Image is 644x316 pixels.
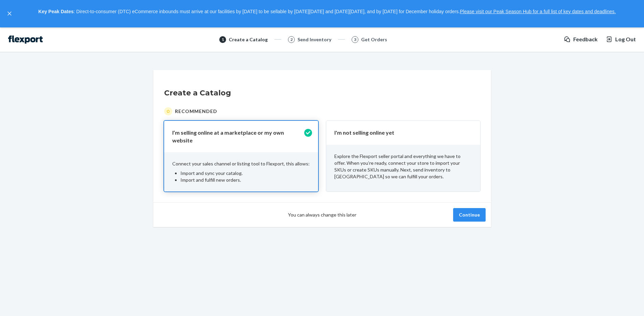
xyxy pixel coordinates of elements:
[164,88,480,98] h1: Create a Catalog
[6,10,13,17] button: close,
[334,153,472,180] p: Explore the Flexport seller portal and everything we have to offer. When you’re ready, connect yo...
[453,208,486,222] button: Continue
[615,36,636,43] span: Log Out
[354,37,356,42] span: 3
[326,121,480,192] button: I'm not selling online yetExplore the Flexport seller portal and everything we have to offer. Whe...
[460,9,616,14] a: Please visit our Peak Season Hub for a full list of key dates and deadlines.
[564,36,598,43] a: Feedback
[38,9,73,14] strong: Key Peak Dates
[297,36,331,43] div: Send Inventory
[164,121,318,192] button: I’m selling online at a marketplace or my own websiteConnect your sales channel or listing tool t...
[180,177,241,183] span: Import and fulfill new orders.
[172,160,310,167] p: Connect your sales channel or listing tool to Flexport, this allows:
[573,36,598,43] span: Feedback
[222,37,224,42] span: 1
[16,6,638,18] p: : Direct-to-consumer (DTC) eCommerce inbounds must arrive at our facilities by [DATE] to be sella...
[361,36,387,43] div: Get Orders
[334,129,464,137] p: I'm not selling online yet
[229,36,268,43] div: Create a Catalog
[180,170,243,176] span: Import and sync your catalog.
[288,211,356,218] span: You can always change this later
[606,36,636,43] button: Log Out
[175,108,217,115] span: Recommended
[290,37,293,42] span: 2
[172,129,302,144] p: I’m selling online at a marketplace or my own website
[8,36,43,44] img: Flexport logo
